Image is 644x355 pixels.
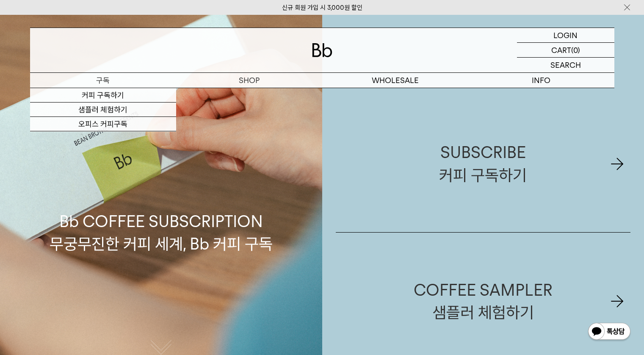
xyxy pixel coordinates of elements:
p: LOGIN [553,28,578,42]
p: (0) [571,43,580,57]
a: CART (0) [517,43,614,58]
p: INFO [468,73,614,88]
a: 샘플러 체험하기 [30,103,176,117]
a: 신규 회원 가입 시 3,000원 할인 [282,4,362,11]
div: COFFEE SAMPLER 샘플러 체험하기 [414,279,553,324]
a: 커피 구독하기 [30,88,176,103]
p: CART [551,43,571,57]
p: WHOLESALE [322,73,468,88]
a: 오피스 커피구독 [30,117,176,131]
a: SUBSCRIBE커피 구독하기 [336,95,631,232]
img: 카카오톡 채널 1:1 채팅 버튼 [587,322,631,342]
img: 로고 [312,43,332,57]
div: SUBSCRIBE 커피 구독하기 [439,141,527,186]
a: 구독 [30,73,176,88]
a: LOGIN [517,28,614,43]
p: SEARCH [550,58,581,72]
a: SHOP [176,73,322,88]
p: Bb COFFEE SUBSCRIPTION 무궁무진한 커피 세계, Bb 커피 구독 [50,130,273,255]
